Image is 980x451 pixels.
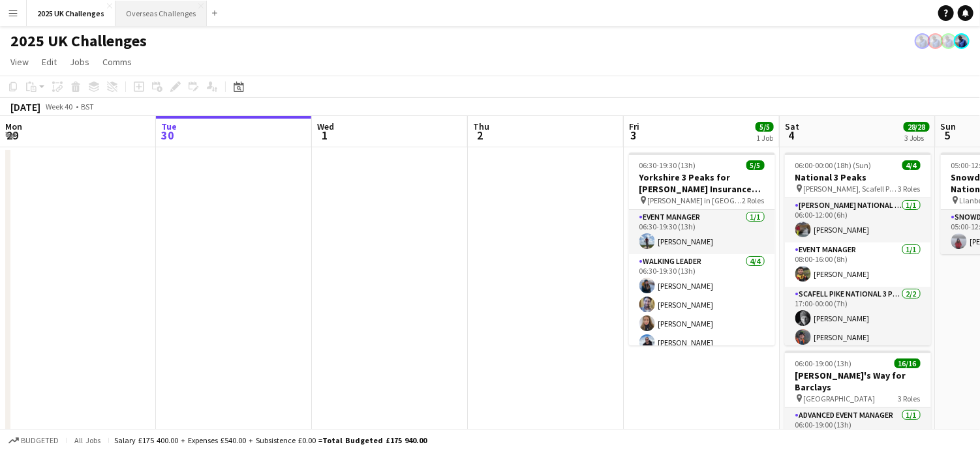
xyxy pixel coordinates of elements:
[904,122,930,132] span: 28/28
[65,53,95,70] a: Jobs
[904,133,929,143] div: 3 Jobs
[42,56,57,68] span: Edit
[5,121,22,132] span: Mon
[102,56,132,68] span: Comms
[10,31,147,51] h1: 2025 UK Challenges
[795,160,872,170] span: 06:00-00:00 (18h) (Sun)
[37,53,62,70] a: Edit
[3,128,22,143] span: 29
[639,160,696,170] span: 06:30-19:30 (13h)
[939,128,957,143] span: 5
[81,102,94,111] div: BST
[159,128,177,143] span: 30
[161,121,177,132] span: Tue
[5,53,34,70] a: View
[785,370,931,393] h3: [PERSON_NAME]'s Way for Barclays
[473,121,489,132] span: Thu
[785,287,931,350] app-card-role: Scafell Pike National 3 Peaks Walking Leader2/217:00-00:00 (7h)[PERSON_NAME][PERSON_NAME]
[928,33,943,49] app-user-avatar: Andy Baker
[322,435,427,445] span: Total Budgeted £175 940.00
[115,1,207,26] button: Overseas Challenges
[10,56,29,68] span: View
[756,122,774,132] span: 5/5
[743,196,765,205] span: 2 Roles
[785,198,931,242] app-card-role: [PERSON_NAME] National 3 Peaks Walking Leader1/106:00-12:00 (6h)[PERSON_NAME]
[804,184,898,194] span: [PERSON_NAME], Scafell Pike and Snowdon
[804,394,876,403] span: [GEOGRAPHIC_DATA]
[915,33,930,49] app-user-avatar: Andy Baker
[629,210,775,254] app-card-role: Event Manager1/106:30-19:30 (13h)[PERSON_NAME]
[114,435,427,445] div: Salary £175 400.00 + Expenses £540.00 + Subsistence £0.00 =
[317,121,334,132] span: Wed
[941,33,957,49] app-user-avatar: Andy Baker
[785,242,931,287] app-card-role: Event Manager1/108:00-16:00 (8h)[PERSON_NAME]
[97,53,137,70] a: Comms
[785,121,799,132] span: Sat
[627,128,639,143] span: 3
[315,128,334,143] span: 1
[954,33,970,49] app-user-avatar: Andy Baker
[43,102,76,111] span: Week 40
[10,100,40,113] div: [DATE]
[898,394,921,403] span: 3 Roles
[902,160,921,170] span: 4/4
[898,184,921,194] span: 3 Roles
[72,435,103,445] span: All jobs
[648,196,743,205] span: [PERSON_NAME] in [GEOGRAPHIC_DATA]
[785,153,931,345] app-job-card: 06:00-00:00 (18h) (Sun)4/4National 3 Peaks [PERSON_NAME], Scafell Pike and Snowdon3 Roles[PERSON_...
[785,171,931,183] h3: National 3 Peaks
[795,358,852,368] span: 06:00-19:00 (13h)
[629,254,775,355] app-card-role: Walking Leader4/406:30-19:30 (13h)[PERSON_NAME][PERSON_NAME][PERSON_NAME][PERSON_NAME]
[895,358,921,368] span: 16/16
[21,436,59,445] span: Budgeted
[756,133,773,143] div: 1 Job
[629,121,639,132] span: Fri
[746,160,765,170] span: 5/5
[7,433,61,448] button: Budgeted
[629,153,775,345] app-job-card: 06:30-19:30 (13h)5/5Yorkshire 3 Peaks for [PERSON_NAME] Insurance Group [PERSON_NAME] in [GEOGRAP...
[783,128,799,143] span: 4
[941,121,957,132] span: Sun
[629,171,775,195] h3: Yorkshire 3 Peaks for [PERSON_NAME] Insurance Group
[471,128,489,143] span: 2
[27,1,115,26] button: 2025 UK Challenges
[70,56,89,68] span: Jobs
